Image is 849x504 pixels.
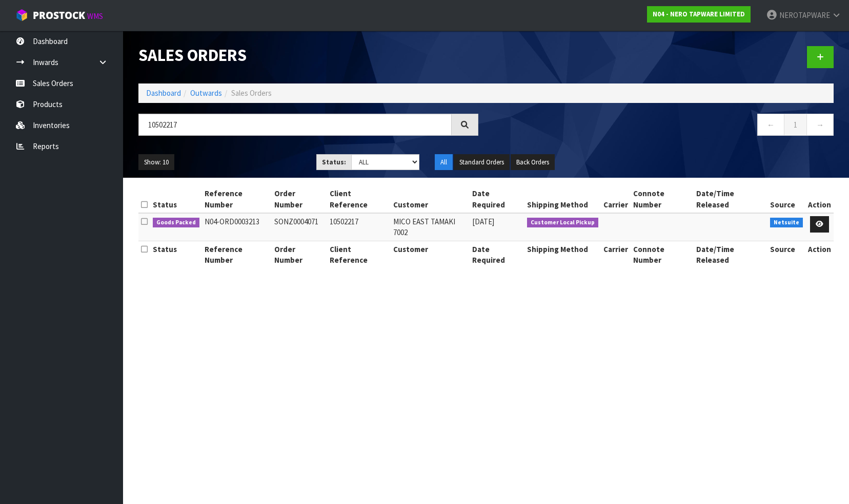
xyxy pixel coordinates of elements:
[202,213,272,241] td: N04-ORD0003213
[150,185,202,213] th: Status
[87,11,103,21] small: WMS
[631,185,694,213] th: Connote Number
[767,185,805,213] th: Source
[327,185,391,213] th: Client Reference
[694,241,767,268] th: Date/Time Released
[391,241,470,268] th: Customer
[694,185,767,213] th: Date/Time Released
[202,241,272,268] th: Reference Number
[524,241,601,268] th: Shipping Method
[524,185,601,213] th: Shipping Method
[653,10,745,18] strong: N04 - NERO TAPWARE LIMITED
[15,9,28,22] img: cube-alt.png
[138,114,452,136] input: Search sales orders
[272,241,327,268] th: Order Number
[327,241,391,268] th: Client Reference
[322,158,346,166] strong: Status:
[190,88,222,98] a: Outwards
[138,46,478,65] h1: Sales Orders
[272,213,327,241] td: SONZ0004071
[779,10,830,20] span: NEROTAPWARE
[472,217,494,226] span: [DATE]
[454,154,510,171] button: Standard Orders
[601,241,631,268] th: Carrier
[391,213,470,241] td: MICO EAST TAMAKI 7002
[527,218,598,228] span: Customer Local Pickup
[470,185,524,213] th: Date Required
[601,185,631,213] th: Carrier
[767,241,805,268] th: Source
[511,154,555,171] button: Back Orders
[757,114,784,136] a: ←
[202,185,272,213] th: Reference Number
[631,241,694,268] th: Connote Number
[146,88,181,98] a: Dashboard
[391,185,470,213] th: Customer
[494,114,834,139] nav: Page navigation
[138,154,174,171] button: Show: 10
[153,218,199,228] span: Goods Packed
[327,213,391,241] td: 10502217
[272,185,327,213] th: Order Number
[805,185,834,213] th: Action
[231,88,272,98] span: Sales Orders
[805,241,834,268] th: Action
[806,114,834,136] a: →
[470,241,524,268] th: Date Required
[33,9,85,22] span: ProStock
[770,218,803,228] span: Netsuite
[784,114,807,136] a: 1
[150,241,202,268] th: Status
[435,154,453,171] button: All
